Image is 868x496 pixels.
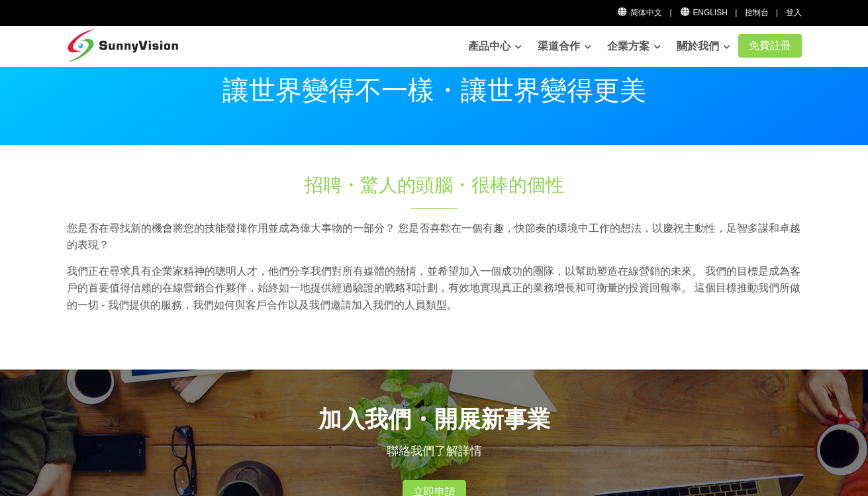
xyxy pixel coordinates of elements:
[607,33,661,60] a: 企業方案
[677,33,730,60] a: 關於我們
[67,403,802,435] h2: 加入我們・開展新事業
[786,8,802,17] a: 登入
[617,8,663,17] a: 简体中文
[67,77,802,103] p: 讓世界變得不一樣・讓世界變得更美
[538,33,591,60] a: 渠道合作
[67,263,802,314] p: 我們正在尋求具有企業家精神的聰明人才，他們分享我們對所有媒體的熱情，並希望加入一個成功的團隊，以幫助塑造在線營銷的未來。 我們的目標是成為客戶的首要值得信賴的在線營銷合作夥伴，始終如一地提供經過...
[214,172,655,198] h1: 招聘・驚人的頭腦・很棒的個性
[679,8,728,17] a: English
[669,7,671,19] li: |
[468,33,522,60] a: 產品中心
[735,7,737,19] li: |
[745,8,769,17] a: 控制台
[67,442,802,460] p: 聯絡我們了解詳情
[67,220,802,254] p: 您是否在尋找新的機會將您的技能發揮作用並成為偉大事物的一部分？ 您是否喜歡在一個有趣，快節奏的環境中工作的想法，以慶祝主動性，足智多謀和卓越的表現？
[738,34,802,58] a: 免費註冊
[776,7,778,19] li: |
